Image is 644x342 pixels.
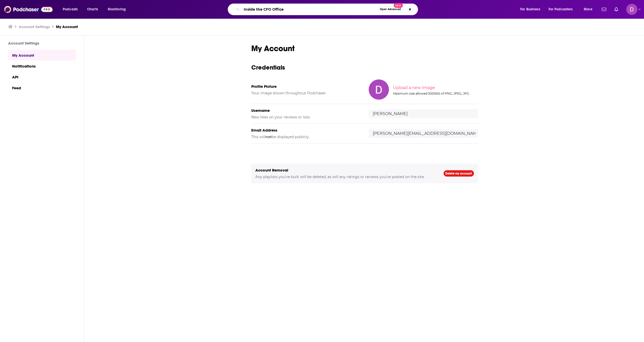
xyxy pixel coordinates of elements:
button: open menu [104,5,132,13]
input: Search podcasts, credits, & more... [242,5,378,13]
h5: Username [251,108,361,113]
a: API [8,71,76,82]
input: email [369,129,478,138]
button: open menu [59,5,84,13]
span: For Podcasters [549,6,573,13]
h5: Your image shown throughout Podchaser. [251,91,361,95]
button: open menu [545,5,580,13]
span: Open Advanced [380,8,401,11]
span: More [584,6,592,13]
a: Show notifications dropdown [600,5,608,14]
h1: My Account [251,44,478,53]
span: Logged in as donovan [626,4,637,15]
button: Open AdvancedNew [378,6,403,12]
button: Show profile menu [626,4,637,15]
h5: New likes on your reviews or lists [251,115,361,119]
h5: Profile Picture [251,84,361,89]
h3: Account Settings [8,41,76,46]
a: My Account [56,24,78,29]
h5: Any playlists you've built will be deleted, as will any ratings or reviews you've posted on the s... [255,175,435,179]
img: Your profile image [369,79,389,100]
a: My Account [8,50,76,60]
span: Monitoring [108,6,126,13]
div: Search podcasts, credits, & more... [233,4,423,15]
input: username [369,109,478,118]
b: not [265,135,272,139]
a: Feed [8,82,76,93]
h5: This will be displayed publicly. [251,135,361,139]
img: Podchaser - Follow, Share and Rate Podcasts [4,5,53,14]
span: New [394,3,403,8]
a: Show notifications dropdown [612,5,620,14]
a: Charts [84,5,101,13]
img: User Profile [626,4,637,15]
h5: Account Removal [255,168,435,173]
span: For Business [520,6,540,13]
span: Charts [87,6,98,13]
span: Podcasts [63,6,78,13]
a: Notifications [8,60,76,71]
button: open menu [517,5,547,13]
button: open menu [580,5,599,13]
a: Delete my account [444,170,474,177]
h3: Credentials [251,63,478,71]
h5: Email Address [251,128,361,133]
a: Account Settings [19,24,50,29]
div: Maximum size allowed 5000Kb of PNG, JPEG, JPG [393,92,477,95]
